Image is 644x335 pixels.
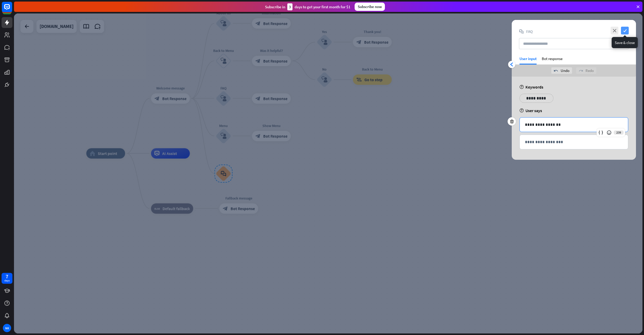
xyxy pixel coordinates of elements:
[510,62,514,67] i: arrowhead_left
[621,27,629,34] i: check
[519,29,524,34] i: block_faq
[554,69,558,73] i: undo
[4,2,20,18] button: Open LiveChat chat widget
[287,3,292,10] div: 3
[6,274,8,279] div: 7
[519,108,524,113] i: help
[551,67,572,74] div: Undo
[542,56,562,64] div: Bot response
[576,67,596,74] div: Redo
[526,29,533,34] span: FAQ
[519,108,628,113] div: User says
[579,69,583,73] i: redo
[355,3,385,11] div: Subscribe now
[519,56,537,61] div: User input
[265,3,350,10] div: Subscribe in days to get your first month for $1
[611,27,618,34] i: close
[4,279,10,282] div: days
[519,85,524,89] i: help
[3,324,11,332] div: NK
[2,273,12,284] a: 7 days
[519,84,628,90] div: Keywords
